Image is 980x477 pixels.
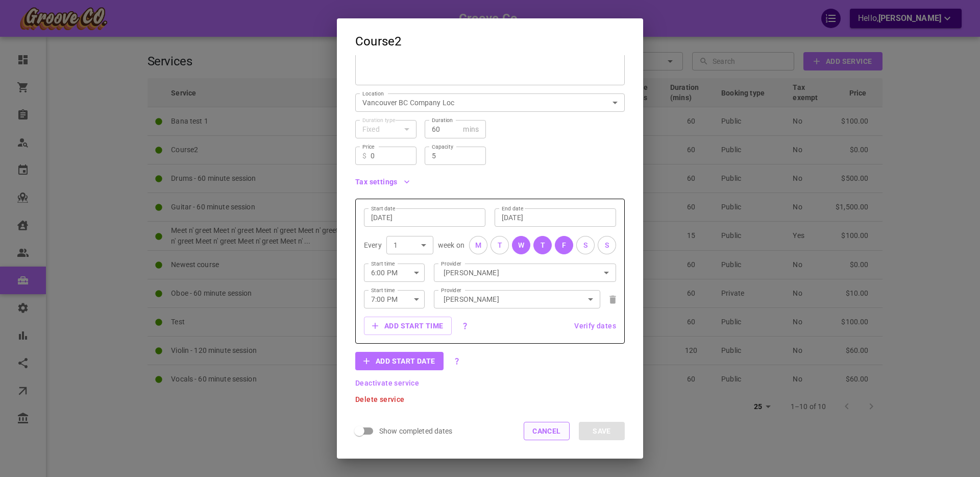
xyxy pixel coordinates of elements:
button: T [533,236,552,254]
label: Capacity [432,143,453,151]
input: Search provider [441,264,609,281]
button: Tax settings [355,178,410,185]
label: End date [502,205,523,212]
div: F [562,240,566,251]
label: Start time [371,287,395,294]
div: 1 [394,240,426,250]
svg: Teach the same material at different times on the same day, e.g. group 1 in the morning and group... [461,322,469,330]
div: T [541,240,545,251]
label: Duration type [362,116,395,124]
div: W [518,240,524,251]
label: Price [362,143,375,151]
div: S [583,240,587,251]
button: Deactivate service [355,379,419,387]
label: Start date [371,205,395,212]
label: Location [362,90,384,98]
button: W [512,236,530,254]
button: Open [599,266,614,280]
input: Search provider [441,290,593,308]
div: Vancouver BC Company Loc [362,98,618,108]
div: S [605,240,609,251]
label: Duration [432,116,453,124]
button: Verify dates [574,322,616,329]
button: S [576,236,595,254]
div: Fixed [362,124,409,134]
h2: Course2 [337,18,643,55]
p: Every [364,240,382,250]
button: T [491,236,509,254]
div: M [475,240,481,251]
button: M [469,236,487,254]
button: F [555,236,573,254]
label: Provider [441,287,461,294]
div: T [498,240,502,251]
button: Add start time [364,317,452,335]
svg: Create different start dates for the same course with the same settings, e.g. "Summer session", "... [453,357,461,365]
input: mmm d, yyyy [371,212,478,223]
label: Start time [371,260,395,268]
input: mmm d, yyyy [502,212,609,223]
button: Add start date [355,352,444,370]
p: week on [438,240,464,250]
button: Cancel [524,422,570,440]
button: S [598,236,616,254]
button: Delete service [355,396,405,403]
textarea: another dummy course to test [362,29,618,90]
button: Open [583,292,598,306]
span: Show completed dates [379,426,453,436]
label: Provider [441,260,461,268]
